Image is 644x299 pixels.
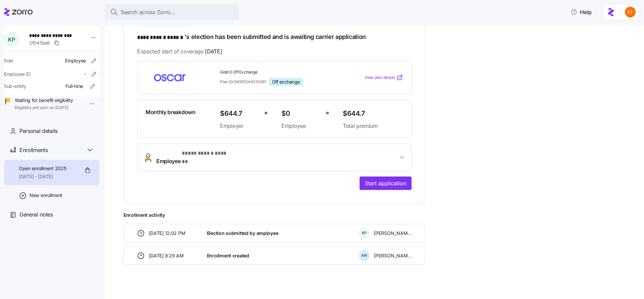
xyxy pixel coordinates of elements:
[220,69,337,75] span: Gold 0 Off Exchange
[149,230,185,237] span: [DATE] 12:02 PM
[19,173,66,180] span: [DATE] - [DATE]
[149,252,184,259] span: [DATE] 8:29 AM
[65,57,86,64] span: Employee
[220,108,259,119] span: $644.7
[362,231,367,235] span: K P
[272,79,300,85] span: Off exchange
[625,7,636,17] img: aad2ddc74cf02b1998d54877cdc71599
[121,8,175,16] span: Search across Zorro...
[4,71,31,78] span: Employee ID
[137,47,222,56] span: Expected start of coverage
[374,252,412,259] span: [PERSON_NAME]
[146,108,196,116] span: Monthly breakdown
[361,254,367,257] span: A W
[205,47,222,56] span: [DATE]
[105,4,239,20] button: Search across Zorro...
[571,8,592,16] span: Help
[365,74,403,81] a: View plan details
[220,122,259,130] span: Employer
[343,122,403,130] span: Total premium
[365,74,395,81] span: View plan details
[374,230,412,237] span: [PERSON_NAME]
[15,97,73,104] span: Waiting for benefit eligibility
[8,37,15,42] span: K P
[65,83,83,90] span: Full-time
[281,122,320,130] span: Employee
[84,71,86,78] span: -
[365,179,406,187] span: Start application
[565,5,597,19] button: Help
[19,210,53,219] span: General notes
[281,108,320,119] span: $0
[4,57,13,64] span: Role
[207,252,249,259] span: Enrollment created
[343,108,403,119] span: $644.7
[4,83,26,90] span: Sub-entity
[220,79,266,85] span: Plan ID: 58081GA0010081
[29,40,50,46] span: 2f041be6
[30,192,62,199] span: New enrollment
[146,70,194,85] img: Oscar
[207,230,278,237] span: Election submitted by employee
[137,33,412,42] h1: 's election has been submitted and is awaiting carrier application
[360,177,412,190] button: Start application
[156,149,232,165] span: Employee
[15,105,73,111] span: Eligibility will start on [DATE]
[264,108,268,118] span: +
[123,212,425,218] span: Enrollment activity
[19,127,58,135] span: Personal details
[325,108,329,118] span: =
[19,146,48,154] span: Enrollments
[19,165,66,172] span: Open enrollment 2025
